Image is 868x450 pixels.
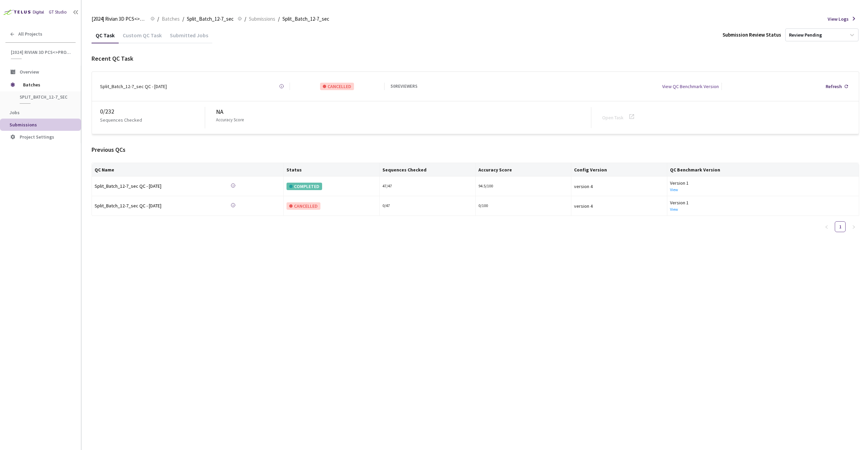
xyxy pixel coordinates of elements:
[382,183,473,189] div: 47 / 47
[95,202,190,209] div: Split_Batch_12-7_sec QC - [DATE]
[670,179,856,187] div: Version 1
[380,163,476,177] th: Sequences Checked
[92,32,119,43] div: QC Task
[92,54,859,63] div: Recent QC Task
[574,183,664,190] div: version 4
[476,163,572,177] th: Accuracy Score
[249,15,275,23] span: Submissions
[92,145,859,155] div: Previous QCs
[848,221,859,232] button: right
[100,83,167,90] div: Split_Batch_12-7_sec QC - [DATE]
[248,15,277,22] a: Submissions
[282,15,329,23] span: Split_Batch_12-7_sec
[119,32,166,43] div: Custom QC Task
[162,15,180,23] span: Batches
[825,225,829,229] span: left
[9,109,20,116] span: Jobs
[284,163,380,177] th: Status
[835,221,846,232] li: 1
[670,199,856,206] div: Version 1
[670,187,678,192] a: View
[9,122,37,128] span: Submissions
[92,15,146,23] span: [2024] Rivian 3D PCS<>Production
[20,94,70,100] span: Split_Batch_12-7_sec
[244,15,246,23] li: /
[216,117,244,123] p: Accuracy Score
[182,15,184,23] li: /
[23,78,70,91] span: Batches
[287,202,320,210] div: CANCELLED
[670,207,678,212] a: View
[287,183,322,190] div: COMPLETED
[100,107,205,116] div: 0 / 232
[835,222,845,232] a: 1
[18,31,42,37] span: All Projects
[848,221,859,232] li: Next Page
[100,116,142,124] p: Sequences Checked
[92,163,284,177] th: QC Name
[391,83,417,90] div: 50 REVIEWERS
[11,49,72,55] span: [2024] Rivian 3D PCS<>Production
[574,202,664,210] div: version 4
[602,115,624,121] a: Open Task
[20,69,39,75] span: Overview
[852,225,856,229] span: right
[571,163,667,177] th: Config Version
[278,15,280,23] li: /
[478,183,569,189] div: 94.5/100
[828,15,849,23] span: View Logs
[157,15,159,23] li: /
[821,221,832,232] button: left
[723,31,781,39] div: Submission Review Status
[382,203,473,209] div: 0 / 47
[662,83,719,90] div: View QC Benchmark Version
[821,221,832,232] li: Previous Page
[20,134,54,140] span: Project Settings
[95,182,190,190] div: Split_Batch_12-7_sec QC - [DATE]
[478,203,569,209] div: 0/100
[320,83,354,90] div: CANCELLED
[216,107,591,117] div: NA
[49,9,67,16] div: GT Studio
[187,15,234,23] span: Split_Batch_12-7_sec
[95,182,190,190] a: Split_Batch_12-7_sec QC - [DATE]
[166,32,212,43] div: Submitted Jobs
[667,163,859,177] th: QC Benchmark Version
[826,83,842,90] div: Refresh
[789,32,822,38] div: Review Pending
[160,15,181,22] a: Batches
